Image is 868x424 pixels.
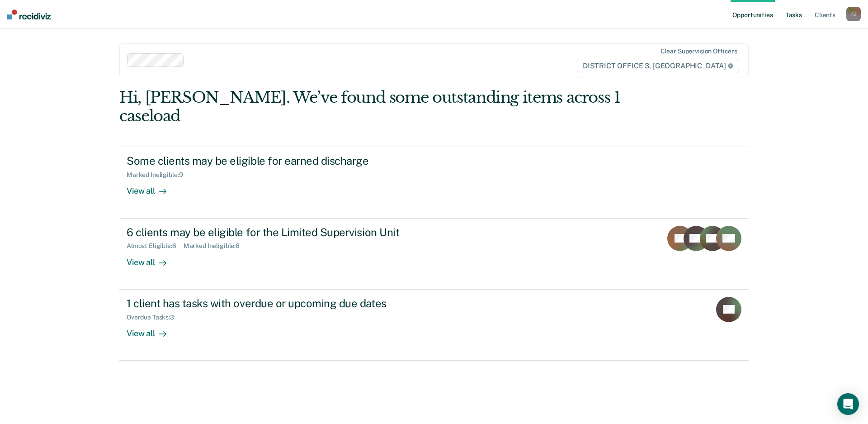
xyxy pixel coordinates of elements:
[127,171,190,179] div: Marked Ineligible : 9
[660,48,737,55] div: Clear supervision officers
[127,321,177,338] div: View all
[127,179,177,196] div: View all
[119,219,749,290] a: 6 clients may be eligible for the Limited Supervision UnitAlmost Eligible:6Marked Ineligible:6Vie...
[119,147,749,218] a: Some clients may be eligible for earned dischargeMarked Ineligible:9View all
[119,88,623,125] div: Hi, [PERSON_NAME]. We’ve found some outstanding items across 1 caseload
[577,59,739,73] span: DISTRICT OFFICE 3, [GEOGRAPHIC_DATA]
[127,250,177,267] div: View all
[127,242,184,250] div: Almost Eligible : 6
[7,10,51,19] img: Recidiviz
[837,393,859,415] div: Open Intercom Messenger
[127,297,444,310] div: 1 client has tasks with overdue or upcoming due dates
[127,154,444,167] div: Some clients may be eligible for earned discharge
[127,314,181,321] div: Overdue Tasks : 3
[184,242,247,250] div: Marked Ineligible : 6
[846,7,861,21] button: FJ
[127,226,444,239] div: 6 clients may be eligible for the Limited Supervision Unit
[119,290,749,361] a: 1 client has tasks with overdue or upcoming due datesOverdue Tasks:3View all
[846,7,861,21] div: F J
